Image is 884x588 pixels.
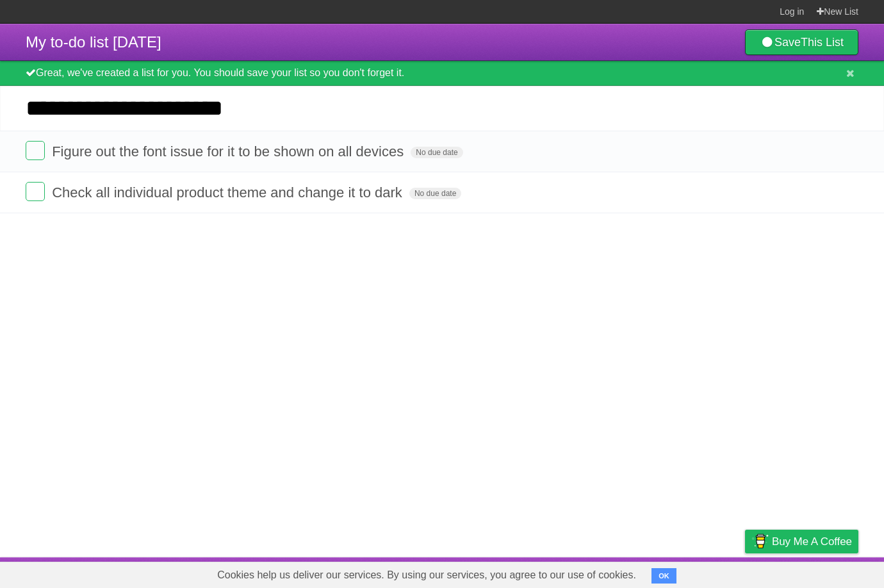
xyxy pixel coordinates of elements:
span: No due date [411,147,462,158]
label: Done [26,182,45,201]
span: No due date [409,188,461,199]
span: Cookies help us deliver our services. By using our services, you agree to our use of cookies. [204,562,649,588]
a: SaveThis List [745,29,858,55]
span: Figure out the font issue for it to be shown on all devices [52,143,407,159]
a: Terms [685,560,713,585]
img: Buy me a coffee [751,530,769,552]
a: Buy me a coffee [745,530,858,553]
a: Developers [617,560,669,585]
label: Done [26,141,45,160]
a: Suggest a feature [778,560,858,585]
b: This List [801,36,844,49]
button: OK [651,568,676,584]
span: Check all individual product theme and change it to dark [52,184,405,200]
span: My to-do list [DATE] [26,33,161,51]
a: About [575,560,602,585]
span: Buy me a coffee [772,530,852,553]
a: Privacy [728,560,762,585]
